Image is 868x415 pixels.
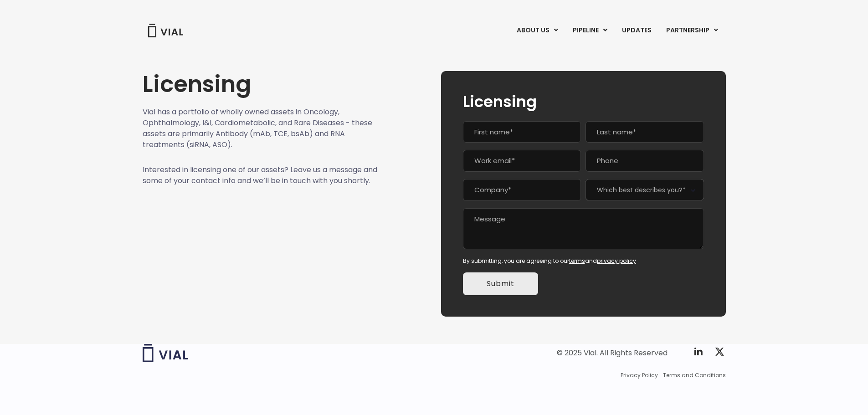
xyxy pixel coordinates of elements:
a: Privacy Policy [621,371,658,379]
div: © 2025 Vial. All Rights Reserved [557,348,668,358]
h2: Licensing [463,93,704,110]
p: Interested in licensing one of our assets? Leave us a message and some of your contact info and w... [143,164,378,186]
a: UPDATES [615,23,658,38]
img: Vial Logo [147,24,184,37]
a: privacy policy [597,257,636,265]
span: Which best describes you?* [586,179,704,200]
input: First name* [463,121,581,143]
p: Vial has a portfolio of wholly owned assets in Oncology, Ophthalmology, I&I, Cardiometabolic, and... [143,107,378,150]
a: terms [569,257,585,265]
a: Terms and Conditions [663,371,726,379]
img: Vial logo wih "Vial" spelled out [143,344,188,362]
input: Phone [586,150,704,172]
a: PARTNERSHIPMenu Toggle [659,23,725,38]
input: Submit [463,272,538,295]
input: Last name* [586,121,704,143]
div: By submitting, you are agreeing to our and [463,257,704,265]
input: Company* [463,179,581,201]
a: ABOUT USMenu Toggle [509,23,565,38]
h1: Licensing [143,71,378,97]
input: Work email* [463,150,581,172]
a: PIPELINEMenu Toggle [565,23,614,38]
